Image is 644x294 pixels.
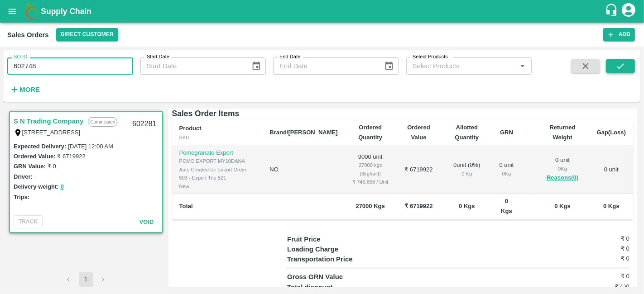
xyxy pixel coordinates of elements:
div: New [179,182,255,190]
input: Start Date [140,57,244,75]
button: Choose date [380,57,398,75]
label: Delivery weight: [14,183,59,190]
b: 0 Kgs [554,203,570,209]
label: Select Products [413,53,448,61]
div: ₹ 746.658 / Unit [352,178,389,186]
input: Select Products [409,60,514,72]
div: account of current user [620,2,637,21]
td: ₹ 6719922 [396,146,442,194]
b: Ordered Quantity [358,124,382,141]
b: 27000 Kgs [356,203,384,209]
button: open drawer [2,1,23,22]
div: 0 Kg [499,170,514,178]
b: Supply Chain [41,7,91,16]
b: 0 Kgs [459,203,475,209]
div: SKU [179,133,255,142]
label: ₹ 6719922 [57,153,85,160]
h6: ₹ (-)0 [572,282,630,291]
h6: ₹ 0 [572,254,630,263]
b: Total [179,203,193,209]
label: End Date [279,53,300,61]
h6: ₹ 0 [572,272,630,281]
h6: ₹ 0 [572,234,630,243]
span: Void [139,218,154,225]
td: 0 unit [590,146,633,194]
a: S N Trading Company [14,115,83,127]
b: Product [179,125,202,132]
label: [DATE] 12:00 AM [68,143,113,150]
b: Returned Weight [550,124,576,141]
button: 0 [61,182,64,192]
td: 9000 unit [345,146,396,194]
button: More [7,82,42,97]
strong: More [19,86,40,93]
p: Pomegranate Export [179,149,255,157]
div: 0 Kg [449,170,485,178]
p: Commission [88,117,117,127]
td: NO [262,146,345,194]
button: Open [517,60,529,72]
label: Ordered Value: [14,153,55,160]
div: 0 unit [499,161,514,178]
b: Ordered Value [407,124,430,141]
div: Auto Created for Export Order 503 - Export Trip 521 [179,166,255,182]
img: logo [23,2,41,20]
a: Supply Chain [41,5,605,18]
h6: Sales Order Items [172,107,634,120]
button: Add [603,28,635,41]
div: 0 Kg [543,165,582,173]
label: ₹ 0 [48,163,56,170]
div: 602281 [127,114,162,135]
nav: pagination navigation [60,272,112,287]
input: End Date [273,57,377,75]
label: Trips: [14,194,29,200]
b: 0 Kgs [501,198,512,214]
p: Gross GRN Value [287,272,373,282]
h6: ₹ 0 [572,244,630,253]
button: Select DC [56,28,118,41]
label: - [34,173,36,180]
label: SO ID [14,53,27,61]
label: GRN Value: [14,163,46,170]
label: Driver: [14,173,33,180]
button: Choose date [248,57,265,75]
div: POMO EXPORT MY10DANA [179,157,255,165]
div: 27000 kgs (3kg/unit) [352,161,389,178]
p: Transportation Price [287,254,373,264]
b: ₹ 6719922 [404,203,433,209]
b: Gap(Loss) [597,129,626,136]
div: Sales Orders [7,29,49,41]
p: Loading Charge [287,244,373,254]
div: customer-support [605,3,620,19]
label: [STREET_ADDRESS] [22,129,81,136]
label: Start Date [147,53,169,61]
b: Brand/[PERSON_NAME] [269,129,337,136]
label: Expected Delivery : [14,143,66,150]
input: Enter SO ID [7,57,133,75]
p: Fruit Price [287,234,373,244]
b: 0 Kgs [603,203,619,209]
p: Total discount [287,282,373,292]
button: Reasons(0) [543,173,582,183]
b: GRN [500,129,513,136]
button: page 1 [79,272,93,287]
div: 0 unit [543,156,582,183]
b: Allotted Quantity [455,124,479,141]
div: 0 unit ( 0 %) [449,161,485,178]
